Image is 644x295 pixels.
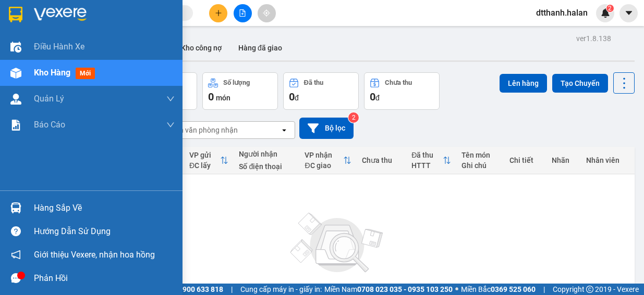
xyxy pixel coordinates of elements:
div: Nhân viên [586,156,629,164]
button: Kho công nợ [173,35,230,60]
div: Số điện thoại [239,162,294,171]
button: aim [258,4,276,22]
div: Đã thu [304,79,323,86]
div: Chi tiết [509,156,541,164]
button: file-add [234,4,252,22]
img: warehouse-icon [10,42,21,53]
span: plus [215,9,222,17]
div: Hướng dẫn sử dụng [34,224,175,239]
img: solution-icon [10,120,21,131]
span: down [166,121,175,129]
div: Nhãn [552,156,576,164]
span: 2 [608,5,612,12]
div: Chưa thu [385,79,412,86]
div: Chọn văn phòng nhận [166,125,238,135]
div: Hàng sắp về [34,200,175,216]
span: caret-down [624,8,634,18]
span: Quản Lý [34,92,64,105]
strong: 0369 525 060 [491,285,536,293]
div: ĐC giao [305,161,343,170]
span: 0 [208,91,214,103]
th: Toggle SortBy [184,147,234,174]
button: Lên hàng [500,74,547,93]
img: logo-vxr [9,7,22,22]
span: Miền Bắc [461,284,536,295]
div: VP nhận [305,151,343,159]
span: Báo cáo [34,118,65,131]
span: đ [295,94,299,102]
span: ⚪️ [455,287,458,291]
th: Toggle SortBy [406,147,456,174]
span: mới [76,68,95,79]
span: aim [263,9,270,17]
div: Không có đơn hàng nào. [292,284,383,292]
div: Đã thu [411,151,443,159]
img: icon-new-feature [601,8,610,18]
button: caret-down [619,4,638,22]
span: Kho hàng [34,68,70,78]
button: Tạo Chuyến [552,74,608,93]
img: warehouse-icon [10,68,21,79]
svg: open [280,126,288,134]
span: copyright [586,286,593,293]
span: Giới thiệu Vexere, nhận hoa hồng [34,248,155,261]
button: Bộ lọc [299,118,354,139]
span: dtthanh.halan [528,6,596,19]
span: file-add [239,9,246,17]
span: Miền Nam [324,284,453,295]
strong: 0708 023 035 - 0935 103 250 [357,285,453,293]
div: ver 1.8.138 [576,33,611,44]
span: | [231,284,233,295]
sup: 2 [606,5,614,12]
span: | [543,284,545,295]
strong: 1900 633 818 [178,285,223,293]
button: Đã thu0đ [283,72,359,110]
div: Người nhận [239,150,294,158]
span: 0 [289,91,295,103]
img: warehouse-icon [10,94,21,105]
span: Cung cấp máy in - giấy in: [240,284,322,295]
span: message [11,273,21,283]
th: Toggle SortBy [299,147,356,174]
button: Chưa thu0đ [364,72,440,110]
div: Số lượng [223,79,250,86]
button: Hàng đã giao [230,35,290,60]
span: món [216,94,230,102]
img: warehouse-icon [10,202,21,213]
span: question-circle [11,226,21,236]
div: HTTT [411,161,443,170]
div: Tên món [461,151,499,159]
span: 0 [370,91,375,103]
span: Điều hành xe [34,40,84,53]
sup: 2 [348,112,359,123]
span: notification [11,250,21,260]
div: Ghi chú [461,161,499,170]
span: down [166,95,175,103]
button: plus [209,4,227,22]
div: Phản hồi [34,271,175,286]
div: VP gửi [189,151,221,159]
span: đ [375,94,380,102]
div: ĐC lấy [189,161,221,170]
img: svg+xml;base64,PHN2ZyBjbGFzcz0ibGlzdC1wbHVnX19zdmciIHhtbG5zPSJodHRwOi8vd3d3LnczLm9yZy8yMDAwL3N2Zy... [285,207,390,279]
button: Số lượng0món [202,72,278,110]
div: Chưa thu [362,156,402,164]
